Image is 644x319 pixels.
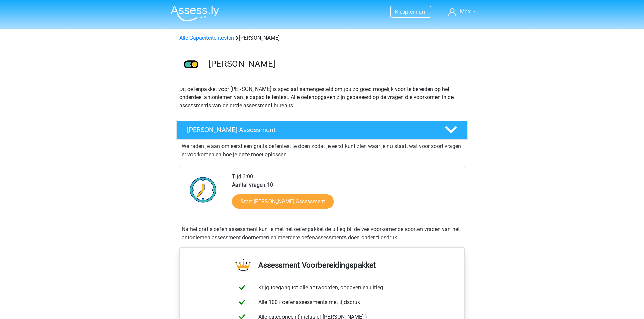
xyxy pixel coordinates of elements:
img: Assessly [171,5,219,21]
img: antoniemen [177,50,205,79]
span: premium [405,9,427,15]
a: Kiespremium [391,7,431,16]
a: Max [446,7,479,16]
span: Kies [395,9,405,15]
b: Aantal vragen: [232,181,267,188]
p: Dit oefenpakket voor [PERSON_NAME] is speciaal samengesteld om jou zo goed mogelijk voor te berei... [179,85,465,110]
p: We raden je aan om eerst een gratis oefentest te doen zodat je eerst kunt zien waar je nu staat, ... [182,142,462,159]
div: [PERSON_NAME] [177,34,467,42]
h4: [PERSON_NAME] Assessment [187,126,434,134]
a: Alle Capaciteitentesten [179,35,234,41]
img: Klok [186,173,220,207]
h3: [PERSON_NAME] [209,59,462,69]
b: Tijd: [232,173,243,180]
span: Max [460,8,471,15]
div: Na het gratis oefen assessment kun je met het oefenpakket de uitleg bij de veelvoorkomende soorte... [179,225,465,242]
a: Start [PERSON_NAME] Assessment [232,194,334,209]
a: [PERSON_NAME] Assessment [173,121,471,140]
div: 3:00 10 [227,173,464,217]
